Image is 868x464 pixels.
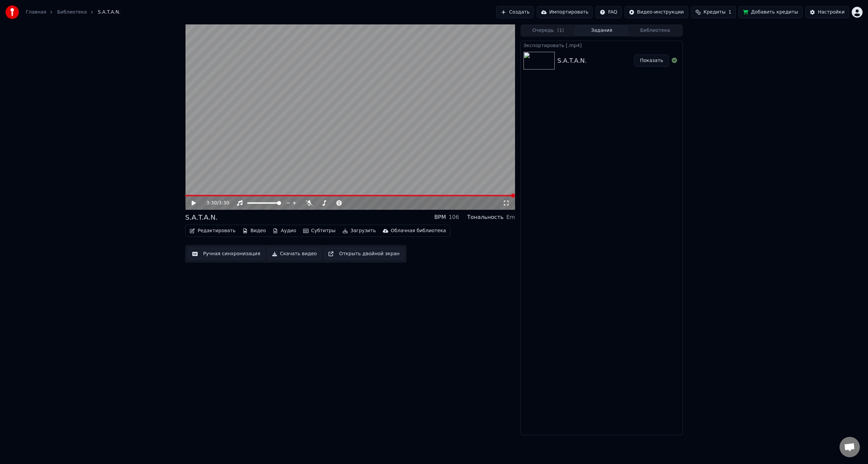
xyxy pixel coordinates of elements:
[728,9,731,16] span: 1
[575,26,629,36] button: Задания
[219,200,229,206] span: 3:30
[840,437,860,457] div: Open chat
[185,213,218,222] div: S.A.T.A.N.
[26,9,46,16] a: Главная
[300,226,338,236] button: Субтитры
[187,226,238,236] button: Редактировать
[595,6,622,18] button: FAQ
[434,213,446,221] div: BPM
[449,213,459,221] div: 106
[188,248,265,260] button: Ручная синхронизация
[496,6,534,18] button: Создать
[521,26,575,36] button: Очередь
[98,9,120,16] span: S.A.T.A.N.
[704,9,726,16] span: Кредиты
[625,6,688,18] button: Видео-инструкции
[268,248,321,260] button: Скачать видео
[557,27,564,34] span: ( 1 )
[818,9,845,16] div: Настройки
[240,226,269,236] button: Видео
[467,213,504,221] div: Тональность
[5,5,19,19] img: youka
[805,6,849,18] button: Настройки
[206,200,223,206] div: /
[537,6,593,18] button: Импортировать
[521,41,683,49] div: Экспортировать [.mp4]
[391,227,446,234] div: Облачная библиотека
[506,213,515,221] div: Em
[634,55,669,67] button: Показать
[340,226,379,236] button: Загрузить
[26,9,120,16] nav: breadcrumb
[206,200,217,206] span: 3:30
[691,6,736,18] button: Кредиты1
[738,6,803,18] button: Добавить кредиты
[57,9,87,16] a: Библиотека
[557,56,587,65] div: S.A.T.A.N.
[270,226,299,236] button: Аудио
[324,248,404,260] button: Открыть двойной экран
[628,26,682,36] button: Библиотека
